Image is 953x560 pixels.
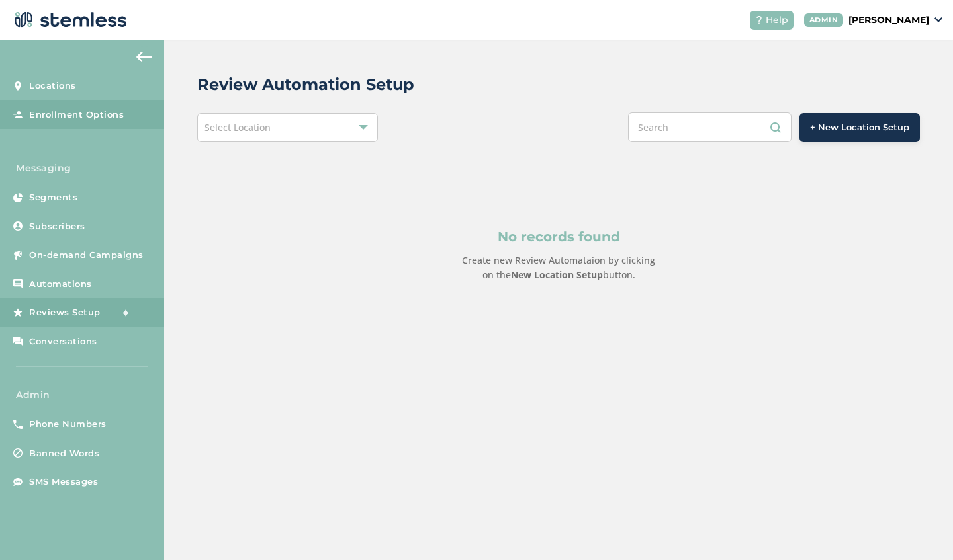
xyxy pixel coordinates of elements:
img: glitter-stars-b7820f95.gif [111,300,137,326]
span: Select Location [204,121,271,134]
span: Phone Numbers [29,418,107,431]
img: icon-arrow-back-accent-c549486e.svg [136,52,152,62]
span: Automations [29,278,92,291]
p: No records found [261,227,856,247]
input: Search [628,112,792,142]
div: ADMIN [804,13,844,27]
span: Enrollment Options [29,108,124,122]
span: Reviews Setup [29,306,101,319]
h2: Review Automation Setup [197,73,414,97]
label: Create new Review Automataion by clicking on the button. [462,254,655,281]
button: + New Location Setup [799,113,920,142]
span: Segments [29,191,77,204]
span: On-demand Campaigns [29,249,144,262]
span: Banned Words [29,447,99,460]
span: SMS Messages [29,475,98,489]
span: Subscribers [29,220,85,233]
img: icon-help-white-03924b79.svg [755,16,763,24]
span: + New Location Setup [810,121,909,134]
img: icon_down-arrow-small-66adaf34.svg [934,17,942,22]
span: Locations [29,79,76,93]
iframe: Chat Widget [887,497,953,560]
p: [PERSON_NAME] [848,13,929,27]
span: Conversations [29,335,97,348]
span: Help [766,13,788,27]
img: logo-dark-0685b13c.svg [11,7,127,33]
strong: New Location Setup [511,268,603,281]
